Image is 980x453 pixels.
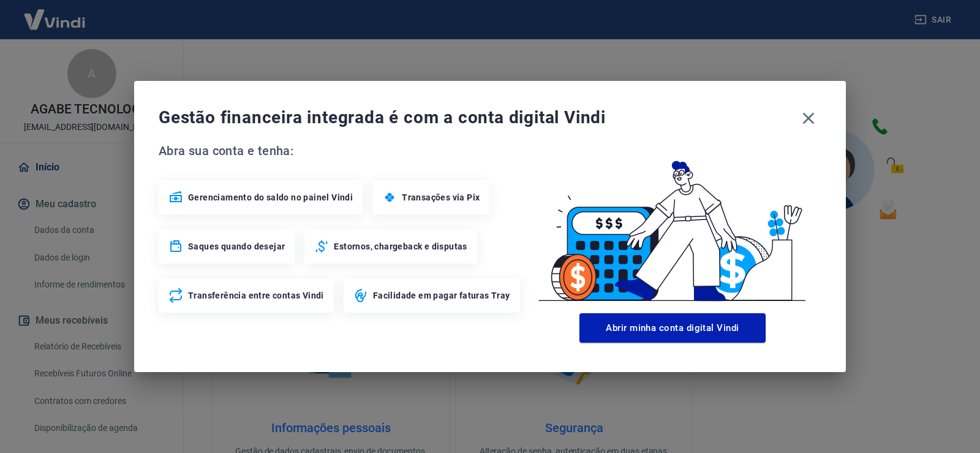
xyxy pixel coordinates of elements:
[373,289,510,302] span: Facilidade em pagar faturas Tray
[402,191,480,204] span: Transações via Pix
[188,191,353,204] span: Gerenciamento do saldo no painel Vindi
[188,240,285,253] span: Saques quando desejar
[579,313,766,343] button: Abrir minha conta digital Vindi
[524,141,821,308] img: Good Billing
[159,141,524,161] span: Abra sua conta e tenha:
[188,289,324,302] span: Transferência entre contas Vindi
[334,240,467,253] span: Estornos, chargeback e disputas
[159,105,796,130] span: Gestão financeira integrada é com a conta digital Vindi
